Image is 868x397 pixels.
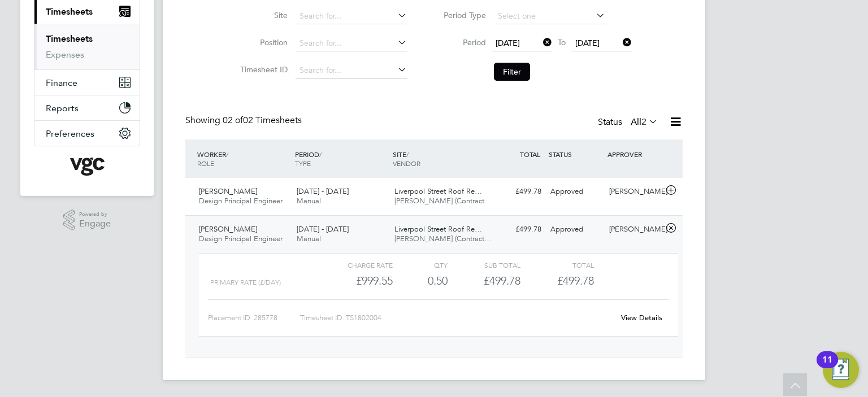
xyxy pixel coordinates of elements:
input: Select one [494,8,605,24]
div: Showing [185,115,304,126]
input: Search for... [296,63,407,78]
span: TOTAL [520,150,540,159]
span: Design Principal Engineer [199,234,283,243]
div: PERIOD [292,144,390,173]
span: [DATE] - [DATE] [297,224,349,234]
div: Approved [546,220,605,239]
span: TYPE [295,159,311,168]
div: £999.55 [320,272,393,290]
span: 02 Timesheets [223,115,302,126]
a: Timesheets [46,33,93,44]
input: Search for... [296,8,407,24]
span: Manual [297,234,321,243]
div: Placement ID: 285778 [208,309,300,327]
div: WORKER [194,144,292,173]
button: Filter [494,63,530,81]
label: Period [435,37,486,47]
a: View Details [621,313,662,322]
span: [DATE] - [DATE] [297,186,349,196]
div: APPROVER [605,144,663,164]
label: Site [237,10,288,20]
span: [DATE] [575,38,600,48]
label: Timesheet ID [237,64,288,75]
span: Timesheets [46,6,93,17]
span: To [554,35,569,50]
span: Primary Rate (£/day) [210,278,281,286]
span: [PERSON_NAME] [199,224,257,234]
span: Manual [297,196,321,206]
input: Search for... [296,36,407,51]
button: Reports [34,95,140,120]
div: STATUS [546,144,605,164]
span: Design Principal Engineer [199,196,283,206]
span: Reports [46,103,79,114]
span: Liverpool Street Roof Re… [394,186,482,196]
div: SITE [390,144,488,173]
span: ROLE [197,159,214,168]
div: Charge rate [320,258,393,272]
span: 02 of [223,115,243,126]
div: Total [520,258,593,272]
div: [PERSON_NAME] [605,182,663,201]
div: £499.78 [448,272,520,290]
span: VENDOR [393,159,420,168]
div: Approved [546,182,605,201]
span: Engage [79,219,111,229]
button: Finance [34,70,140,95]
span: / [319,150,322,159]
span: [DATE] [496,38,520,48]
span: [PERSON_NAME] (Contract… [394,234,492,243]
div: 0.50 [393,272,448,290]
a: Powered byEngage [63,210,111,231]
div: £499.78 [487,182,546,201]
span: / [226,150,228,159]
span: / [406,150,409,159]
span: [PERSON_NAME] [199,186,257,196]
span: Finance [46,77,77,88]
span: Powered by [79,210,111,219]
span: Preferences [46,128,94,139]
label: Position [237,37,288,47]
label: All [631,116,658,128]
label: Period Type [435,10,486,20]
a: Go to home page [34,158,140,176]
div: [PERSON_NAME] [605,220,663,239]
div: 11 [822,360,832,374]
div: £499.78 [487,220,546,239]
div: QTY [393,258,448,272]
div: Timesheet ID: TS1802004 [300,309,614,327]
span: £499.78 [557,274,594,287]
div: Status [598,115,660,130]
span: Liverpool Street Roof Re… [394,224,482,234]
button: Open Resource Center, 11 new notifications [823,352,859,388]
span: [PERSON_NAME] (Contract… [394,196,492,206]
div: Sub Total [448,258,520,272]
span: 2 [641,116,646,128]
img: vgcgroup-logo-retina.png [70,158,105,176]
button: Preferences [34,121,140,146]
a: Expenses [46,49,84,60]
div: Timesheets [34,24,140,69]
